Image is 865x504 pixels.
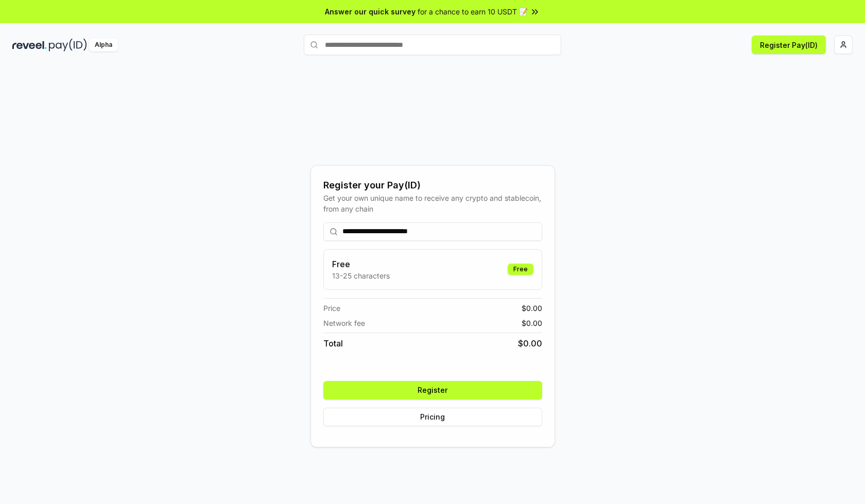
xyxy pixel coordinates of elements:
div: Free [508,264,533,275]
img: pay_id [49,39,87,51]
p: 13-25 characters [332,270,390,281]
span: Network fee [323,318,365,328]
span: Answer our quick survey [325,6,416,17]
div: Get your own unique name to receive any crypto and stablecoin, from any chain [323,193,542,214]
span: Price [323,303,340,314]
h3: Free [332,258,390,270]
span: for a chance to earn 10 USDT 📝 [418,6,528,17]
button: Register [323,381,542,399]
img: reveel_dark [12,39,47,51]
span: Total [323,337,343,350]
span: $ 0.00 [522,303,542,314]
div: Register your Pay(ID) [323,178,542,193]
span: $ 0.00 [518,337,542,350]
span: $ 0.00 [522,318,542,328]
div: Alpha [89,39,118,51]
button: Register Pay(ID) [752,36,826,54]
button: Pricing [323,408,542,426]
